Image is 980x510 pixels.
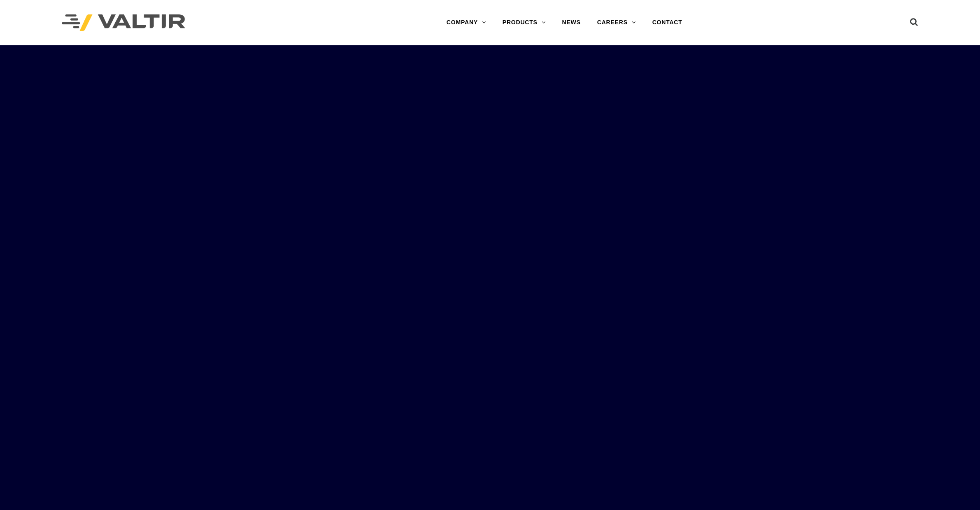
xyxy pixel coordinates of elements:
img: Valtir [62,14,185,31]
a: NEWS [554,14,589,31]
a: CAREERS [589,14,644,31]
a: CONTACT [644,14,691,31]
a: COMPANY [438,14,494,31]
a: PRODUCTS [494,14,554,31]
